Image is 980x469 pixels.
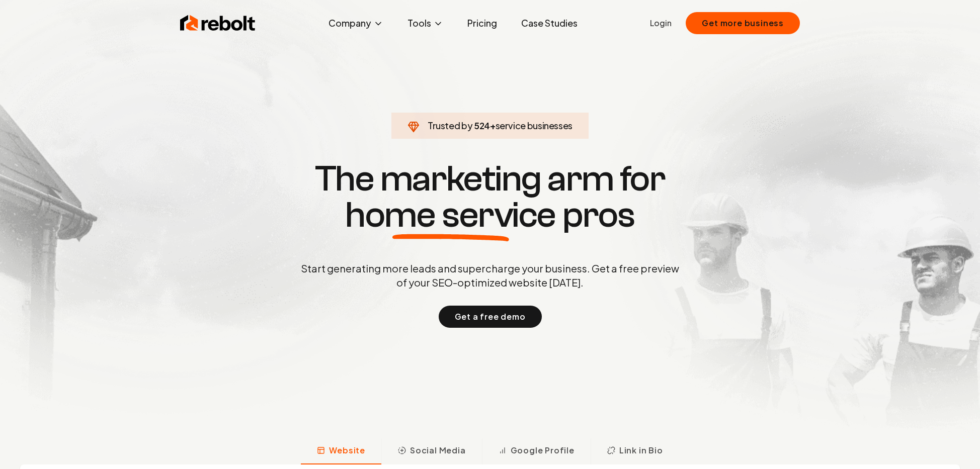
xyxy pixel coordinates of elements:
[686,12,800,34] button: Get more business
[459,13,505,33] a: Pricing
[381,438,482,464] button: Social Media
[345,197,556,233] span: home service
[249,161,731,233] h1: The marketing arm for pros
[399,13,451,33] button: Tools
[490,120,496,131] span: +
[511,444,575,456] span: Google Profile
[320,13,391,33] button: Company
[439,306,542,328] button: Get a free demo
[619,444,663,456] span: Link in Bio
[513,13,586,33] a: Case Studies
[299,261,681,290] p: Start generating more leads and supercharge your business. Get a free preview of your SEO-optimiz...
[180,13,256,33] img: Rebolt Logo
[591,438,679,464] button: Link in Bio
[482,438,591,464] button: Google Profile
[301,438,381,464] button: Website
[410,444,466,456] span: Social Media
[428,120,472,131] span: Trusted by
[329,444,365,456] span: Website
[474,119,490,133] span: 524
[650,17,672,29] a: Login
[496,120,573,131] span: service businesses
